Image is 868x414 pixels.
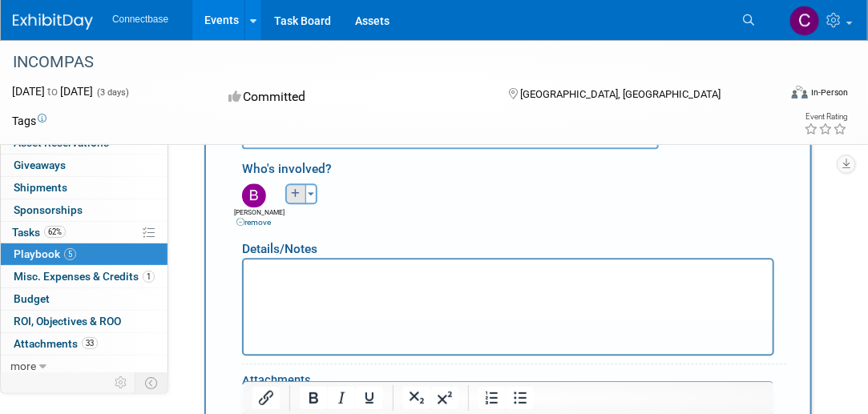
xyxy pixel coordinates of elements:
iframe: Rich Text Area [244,259,773,321]
a: Shipments [1,177,168,199]
a: Attachments33 [1,333,168,355]
span: Playbook [14,247,76,260]
a: more [1,356,168,377]
td: Personalize Event Tab Strip [107,372,135,393]
span: Shipments [14,181,67,194]
div: Event Format [719,83,848,107]
span: more [10,360,36,372]
a: Tasks62% [1,222,168,243]
span: 5 [64,248,76,260]
span: Misc. Expenses & Credits [14,270,155,283]
span: Connectbase [112,14,168,25]
span: ROI, Objectives & ROO [14,315,121,328]
span: 62% [44,226,66,238]
a: Playbook5 [1,243,168,265]
a: Budget [1,288,168,310]
div: Details/Notes [242,228,774,258]
td: Tags [12,113,46,129]
div: Event Rating [804,113,847,121]
div: In-Person [810,86,848,98]
span: 1 [143,271,155,283]
span: [GEOGRAPHIC_DATA], [GEOGRAPHIC_DATA] [520,88,721,100]
img: B.jpg [242,183,266,207]
span: Giveaways [14,159,66,171]
span: Attachments [14,337,98,350]
span: Sponsorships [14,203,83,216]
div: Attachments [242,372,342,393]
a: Giveaways [1,155,168,176]
img: Format-Inperson.png [792,86,808,98]
div: [PERSON_NAME] [234,207,273,228]
a: Misc. Expenses & Credits1 [1,266,168,287]
a: ROI, Objectives & ROO [1,311,168,332]
a: remove [236,218,271,227]
a: Sponsorships [1,199,168,221]
td: Toggle Event Tabs [135,372,168,393]
span: Budget [14,292,50,305]
span: (3 days) [95,87,129,98]
span: Tasks [12,226,66,239]
div: Committed [224,83,483,111]
img: Carmine Caporelli [789,6,820,36]
span: to [45,85,60,98]
span: [DATE] [DATE] [12,85,93,98]
div: Who's involved? [242,153,786,179]
span: 33 [82,337,98,349]
div: INCOMPAS [7,48,765,77]
img: ExhibitDay [13,14,93,30]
